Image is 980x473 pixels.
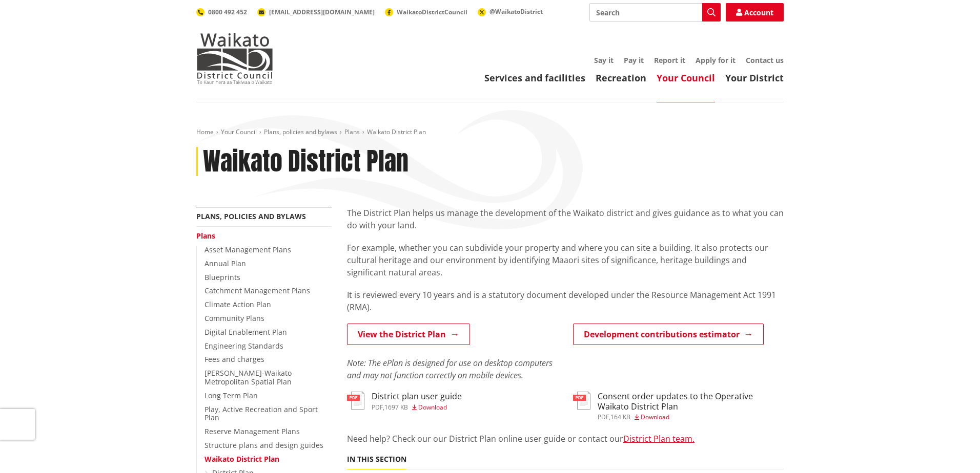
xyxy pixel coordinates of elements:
[654,55,685,65] a: Report it
[205,245,291,254] a: Asset Management Plans
[205,426,300,436] a: Reserve Management Plans
[598,392,784,411] h3: Consent order updates to the Operative Waikato District Plan
[205,299,271,309] a: Climate Action Plan
[372,392,462,401] h3: District plan user guide
[208,8,247,16] span: 0800 492 452
[205,391,258,400] a: Long Term Plan
[598,414,784,420] div: ,
[347,324,470,345] a: View the District Plan
[205,313,264,323] a: Community Plans
[596,72,646,84] a: Recreation
[196,211,306,221] a: Plans, policies and bylaws
[347,289,784,313] p: It is reviewed every 10 years and is a statutory document developed under the Resource Management...
[489,7,543,16] span: @WaikatoDistrict
[696,55,736,65] a: Apply for it
[478,7,543,16] a: @WaikatoDistrict
[589,3,721,21] input: Search input
[196,33,273,84] img: Waikato District Council - Te Kaunihera aa Takiwaa o Waikato
[205,454,279,464] a: Waikato District Plan
[623,433,695,444] a: District Plan team.
[594,55,614,65] a: Say it
[205,354,264,364] a: Fees and charges
[205,404,318,423] a: Play, Active Recreation and Sport Plan
[725,72,784,84] a: Your District
[221,127,257,136] a: Your Council
[573,392,784,420] a: Consent order updates to the Operative Waikato District Plan pdf,164 KB Download
[347,392,462,410] a: District plan user guide pdf,1697 KB Download
[347,207,784,231] p: The District Plan helps us manage the development of the Waikato district and gives guidance as t...
[264,127,337,136] a: Plans, policies and bylaws
[347,392,364,410] img: document-pdf.svg
[347,242,784,278] p: For example, whether you can subdivide your property and where you can site a building. It also p...
[746,55,784,65] a: Contact us
[641,413,669,421] span: Download
[418,403,447,412] span: Download
[385,8,467,16] a: WaikatoDistrictCouncil
[372,403,383,412] span: pdf
[372,404,462,411] div: ,
[347,455,406,464] h5: In this section
[610,413,630,421] span: 164 KB
[367,127,426,136] span: Waikato District Plan
[196,127,214,136] a: Home
[573,392,590,410] img: document-pdf.svg
[196,128,784,137] nav: breadcrumb
[205,259,246,268] a: Annual Plan
[203,147,409,177] h1: Waikato District Plan
[196,8,247,16] a: 0800 492 452
[205,327,287,337] a: Digital Enablement Plan
[205,286,310,295] a: Catchment Management Plans
[269,8,375,16] span: [EMAIL_ADDRESS][DOMAIN_NAME]
[933,430,970,467] iframe: Messenger Launcher
[205,368,292,386] a: [PERSON_NAME]-Waikato Metropolitan Spatial Plan
[598,413,609,421] span: pdf
[573,324,764,345] a: Development contributions estimator
[397,8,467,16] span: WaikatoDistrictCouncil
[344,127,360,136] a: Plans
[205,440,323,450] a: Structure plans and design guides
[726,3,784,21] a: Account
[657,72,715,84] a: Your Council
[384,403,408,412] span: 1697 KB
[484,72,585,84] a: Services and facilities
[205,341,283,351] a: Engineering Standards
[257,8,375,16] a: [EMAIL_ADDRESS][DOMAIN_NAME]
[347,433,784,445] p: Need help? Check our our District Plan online user guide or contact our
[205,272,240,282] a: Blueprints
[196,231,215,241] a: Plans
[624,55,644,65] a: Pay it
[347,357,553,381] em: Note: The ePlan is designed for use on desktop computers and may not function correctly on mobile...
